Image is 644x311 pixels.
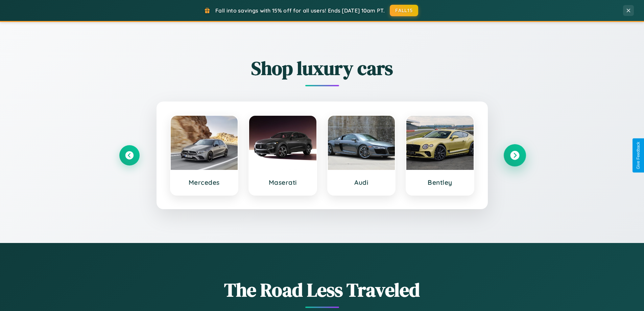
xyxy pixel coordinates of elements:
[119,277,525,303] h1: The Road Less Traveled
[177,178,231,186] h3: Mercedes
[390,5,418,16] button: FALL15
[215,7,385,14] span: Fall into savings with 15% off for all users! Ends [DATE] 10am PT.
[413,178,467,186] h3: Bentley
[335,178,388,186] h3: Audi
[636,142,641,169] div: Give Feedback
[256,178,310,186] h3: Maserati
[119,55,525,81] h2: Shop luxury cars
